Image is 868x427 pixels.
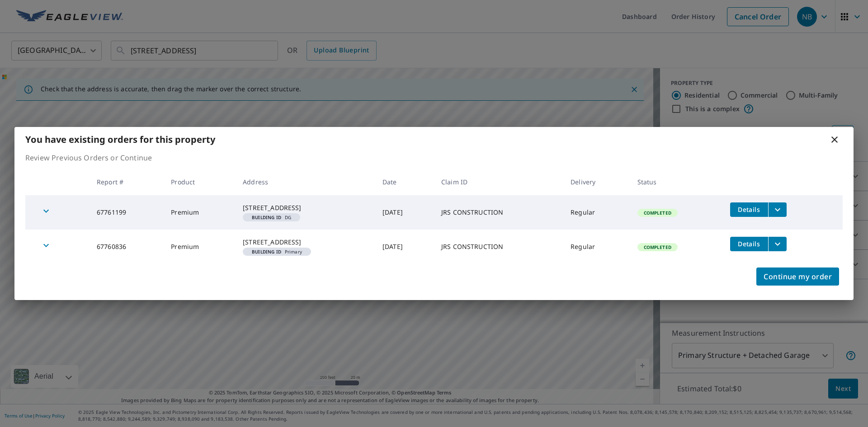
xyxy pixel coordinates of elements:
th: Product [164,169,236,195]
th: Address [236,169,375,195]
td: JRS CONSTRUCTION [434,195,563,230]
td: 67761199 [90,195,164,230]
td: 67760836 [90,230,164,264]
th: Delivery [563,169,630,195]
th: Date [375,169,434,195]
em: Building ID [252,215,281,220]
td: Premium [164,230,236,264]
button: detailsBtn-67760836 [730,237,768,251]
td: Regular [563,230,630,264]
div: [STREET_ADDRESS] [243,203,368,212]
span: Completed [638,210,677,216]
td: [DATE] [375,230,434,264]
button: detailsBtn-67761199 [730,202,768,217]
span: Continue my order [764,270,832,283]
th: Status [630,169,723,195]
div: [STREET_ADDRESS] [243,238,368,247]
td: Regular [563,195,630,230]
span: Primary [246,249,307,254]
td: JRS CONSTRUCTION [434,230,563,264]
em: Building ID [252,249,281,254]
th: Report # [90,169,164,195]
p: Review Previous Orders or Continue [25,152,843,163]
button: Continue my order [756,267,839,286]
b: You have existing orders for this property [25,133,215,145]
span: Completed [638,244,677,250]
th: Claim ID [434,169,563,195]
span: Details [736,239,763,248]
span: Details [736,205,763,214]
td: [DATE] [375,195,434,230]
button: filesDropdownBtn-67760836 [768,237,787,251]
span: DG [246,215,297,220]
td: Premium [164,195,236,230]
button: filesDropdownBtn-67761199 [768,202,787,217]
